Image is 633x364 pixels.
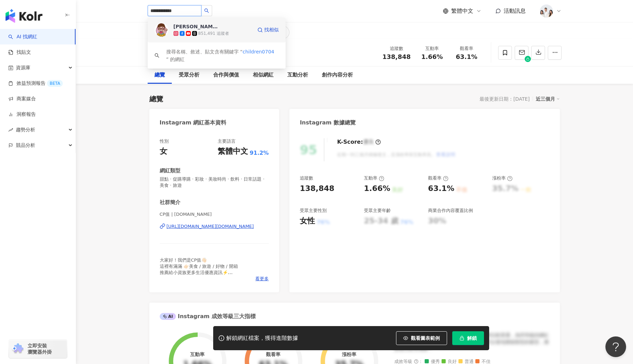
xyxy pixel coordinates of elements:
[337,138,381,146] div: K-Score :
[536,94,560,103] div: 近三個月
[322,71,353,79] div: 創作內容分析
[8,111,36,118] a: 洞察報告
[428,175,448,181] div: 觀看率
[8,95,36,102] a: 商案媒合
[364,208,391,214] div: 受眾主要年齡
[257,23,279,37] a: 找相似
[383,45,411,52] div: 追蹤數
[264,27,279,33] span: 找相似
[396,331,447,345] button: 觀看圖表範例
[160,257,266,288] span: 大家好！我們是CP值👋🏻 這裡有滿滿 👉🏻美食 / 旅遊 / 好物 / 開箱 推薦給小資族更多生活優惠資訊⚡️ YouTube 🔎 CP值 📮聯絡我們：[EMAIL_ADDRESS][DOMAI...
[428,183,454,194] div: 63.1%
[155,23,168,37] img: KOL Avatar
[16,138,35,153] span: 競品分析
[540,4,553,18] img: 20231221_NR_1399_Small.jpg
[300,119,356,127] div: Instagram 數據總覽
[300,208,327,214] div: 受眾主要性別
[218,138,236,144] div: 主要語言
[243,49,274,54] span: children0704
[411,335,440,341] span: 觀看圖表範例
[253,71,274,79] div: 相似網紅
[467,335,477,341] span: 解鎖
[160,313,256,320] div: Instagram 成效等級三大指標
[190,352,205,357] div: 互動率
[364,175,384,181] div: 互動率
[479,96,530,102] div: 最後更新日期：[DATE]
[149,94,163,104] div: 總覽
[174,23,218,30] div: [PERSON_NAME]
[160,146,167,157] div: 女
[383,53,411,60] span: 138,848
[504,8,526,14] span: 活動訊息
[421,53,443,60] span: 1.66%
[160,176,269,189] span: 甜點 · 促購導購 · 彩妝 · 美妝時尚 · 飲料 · 日常話題 · 美食 · 旅遊
[160,223,269,230] a: [URL][DOMAIN_NAME][DOMAIN_NAME]
[287,71,308,79] div: 互動分析
[28,343,52,355] span: 立即安裝 瀏覽器外掛
[364,183,390,194] div: 1.66%
[179,71,199,79] div: 受眾分析
[160,211,269,218] span: CP值 | [DOMAIN_NAME]
[6,9,42,23] img: logo
[300,183,334,194] div: 138,848
[155,53,159,58] span: search
[160,313,176,320] div: AI
[451,7,473,15] span: 繁體中文
[452,331,484,345] button: 解鎖
[218,146,248,157] div: 繁體中文
[250,149,269,157] span: 91.2%
[8,128,13,132] span: rise
[166,48,279,63] div: 搜尋名稱、敘述、貼文含有關鍵字 “ ” 的網紅
[16,122,35,138] span: 趨勢分析
[255,276,269,282] span: 看更多
[8,49,31,56] a: 找貼文
[167,223,254,230] div: [URL][DOMAIN_NAME][DOMAIN_NAME]
[266,352,280,357] div: 觀看率
[160,167,180,174] div: 網紅類型
[198,31,229,37] div: 851,491 追蹤者
[492,175,513,181] div: 漲粉率
[213,71,239,79] div: 合作與價值
[342,352,356,357] div: 漲粉率
[11,343,24,354] img: chrome extension
[160,138,169,144] div: 性別
[16,60,30,75] span: 資源庫
[9,340,67,358] a: chrome extension立即安裝 瀏覽器外掛
[300,175,313,181] div: 追蹤數
[155,71,165,79] div: 總覽
[8,33,37,40] a: searchAI 找網紅
[204,8,209,13] span: search
[226,335,298,342] div: 解鎖網紅檔案，獲得進階數據
[160,119,227,127] div: Instagram 網紅基本資料
[428,208,473,214] div: 商業合作內容覆蓋比例
[160,199,180,206] div: 社群簡介
[419,45,445,52] div: 互動率
[456,53,477,60] span: 63.1%
[300,216,315,226] div: 女性
[8,80,63,87] a: 效益預測報告BETA
[454,45,480,52] div: 觀看率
